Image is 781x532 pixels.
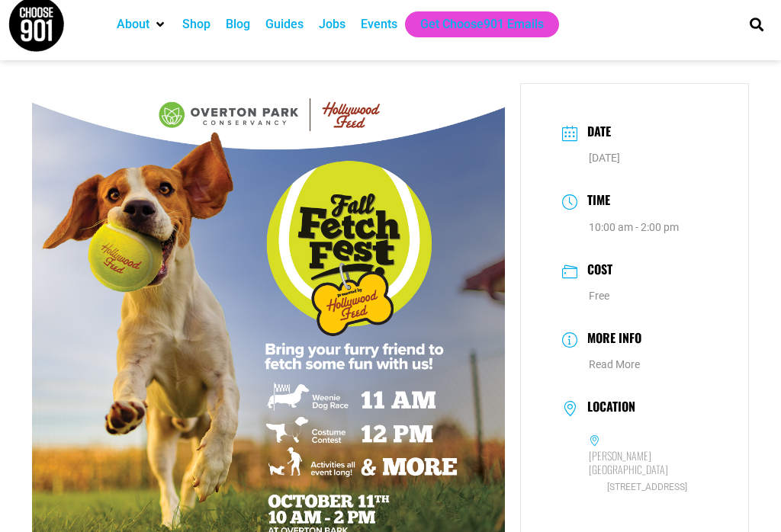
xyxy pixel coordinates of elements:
[109,11,729,37] nav: Main nav
[589,480,707,495] span: [STREET_ADDRESS]
[182,15,211,34] a: Shop
[109,11,175,37] div: About
[580,399,635,418] h3: Location
[589,152,620,164] span: [DATE]
[580,191,610,213] h3: Time
[226,15,250,34] a: Blog
[580,328,641,351] h3: More Info
[589,221,679,233] abbr: 10:00 am - 2:00 pm
[420,15,544,34] a: Get Choose901 Emails
[580,122,611,144] h3: Date
[319,15,346,34] a: Jobs
[744,11,770,37] div: Search
[562,287,707,306] dd: Free
[361,15,397,34] a: Events
[589,358,640,370] a: Read More
[580,260,612,282] h3: Cost
[589,449,707,476] h6: [PERSON_NAME][GEOGRAPHIC_DATA]
[265,15,304,34] a: Guides
[117,15,149,34] a: About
